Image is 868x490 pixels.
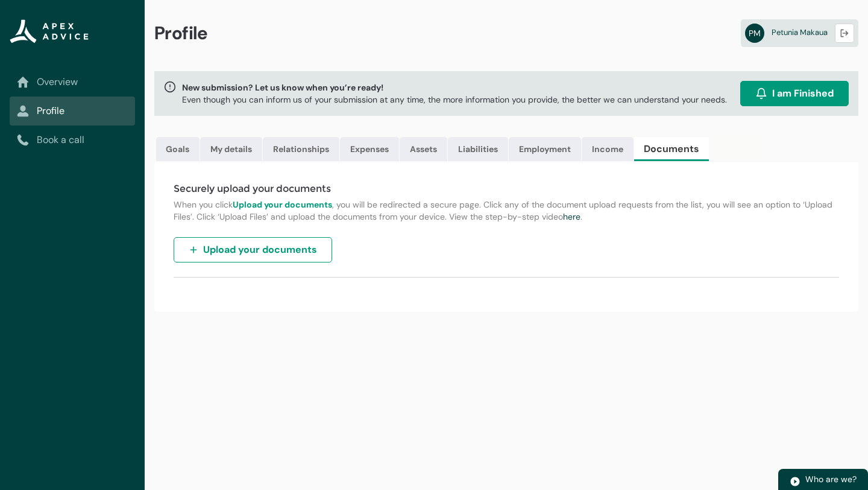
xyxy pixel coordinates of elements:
[835,24,854,43] button: Logout
[17,133,128,147] a: Book a call
[200,137,262,161] a: My details
[182,81,727,94] span: New submission? Let us know when you’re ready!
[182,94,727,106] p: Even though you can inform us of your submission at any time, the more information you provide, t...
[189,245,198,255] img: plus.svg
[203,243,317,257] span: Upload your documents
[17,104,128,118] a: Profile
[448,137,508,161] a: Liabilities
[563,211,580,222] a: here
[400,137,447,161] a: Assets
[233,199,332,210] strong: Upload your documents
[772,86,834,101] span: I am Finished
[805,474,857,485] span: Who are we?
[17,75,128,89] a: Overview
[174,182,839,196] h4: Securely upload your documents
[174,237,332,262] button: Upload your documents
[10,68,135,154] nav: Sub page
[740,81,849,106] button: I am Finished
[156,137,200,161] a: Goals
[174,199,839,223] p: When you click , you will be redirected a secure page. Click any of the document upload requests ...
[582,137,634,161] a: Income
[263,137,339,161] a: Relationships
[741,19,858,47] a: PMPetunia Makaua
[10,19,89,43] img: Apex Advice Group
[340,137,399,161] a: Expenses
[755,87,767,100] img: alarm.svg
[772,27,828,37] span: Petunia Makaua
[634,137,709,161] a: Documents
[790,476,800,487] img: play.svg
[154,22,208,45] span: Profile
[745,24,764,43] abbr: PM
[509,137,581,161] a: Employment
